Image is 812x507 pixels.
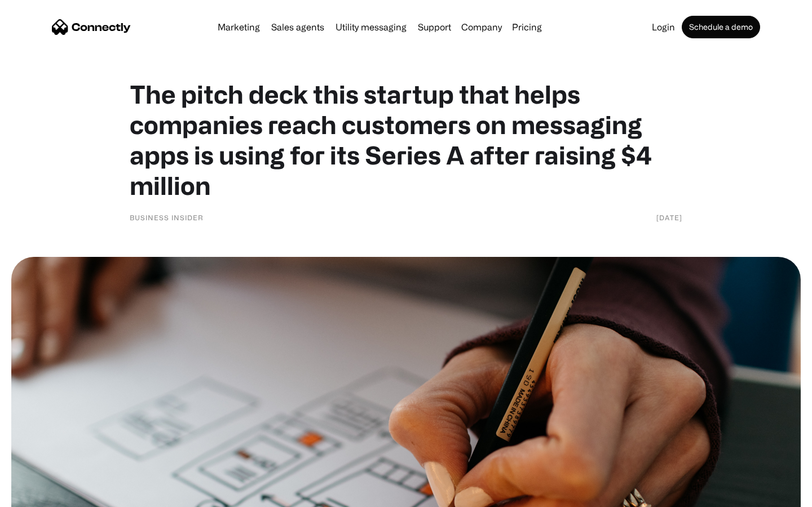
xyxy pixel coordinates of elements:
[130,212,204,223] div: Business Insider
[507,23,546,32] a: Pricing
[413,23,456,32] a: Support
[23,487,68,503] ul: Language list
[461,19,502,35] div: Company
[331,23,411,32] a: Utility messaging
[130,79,682,201] h1: The pitch deck this startup that helps companies reach customers on messaging apps is using for i...
[213,23,264,32] a: Marketing
[682,16,760,38] a: Schedule a demo
[267,23,329,32] a: Sales agents
[647,23,679,32] a: Login
[11,487,68,503] aside: Language selected: English
[656,212,682,223] div: [DATE]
